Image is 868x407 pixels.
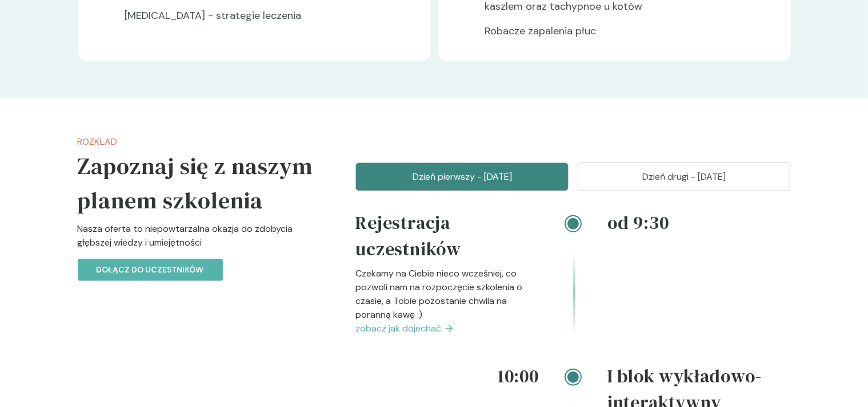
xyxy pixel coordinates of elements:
[355,209,539,266] h4: Rejestracja uczestników
[355,362,539,389] h4: 10:00
[97,263,204,275] p: Dołącz do uczestników
[592,169,777,183] p: Dzień drugi - [DATE]
[355,266,539,321] p: Czekamy na Ciebie nieco wcześniej, co pozwoli nam na rozpoczęcie szkolenia o czasie, a Tobie pozo...
[78,258,223,280] button: Dołącz do uczestników
[607,209,791,235] h4: od 9:30
[78,135,319,148] p: Rozkład
[78,263,223,275] a: Dołącz do uczestników
[355,162,569,191] button: Dzień pierwszy - [DATE]
[485,23,773,48] p: Robacze zapalenia płuc
[355,321,539,335] a: zobacz jak dojechać
[78,222,319,258] p: Nasza oferta to niepowtarzalna okazja do zdobycia głębszej wiedzy i umiejętności
[125,7,413,32] p: [MEDICAL_DATA] - strategie leczenia
[370,169,554,183] p: Dzień pierwszy - [DATE]
[578,162,791,191] button: Dzień drugi - [DATE]
[78,148,319,217] h5: Zapoznaj się z naszym planem szkolenia
[355,321,441,335] span: zobacz jak dojechać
